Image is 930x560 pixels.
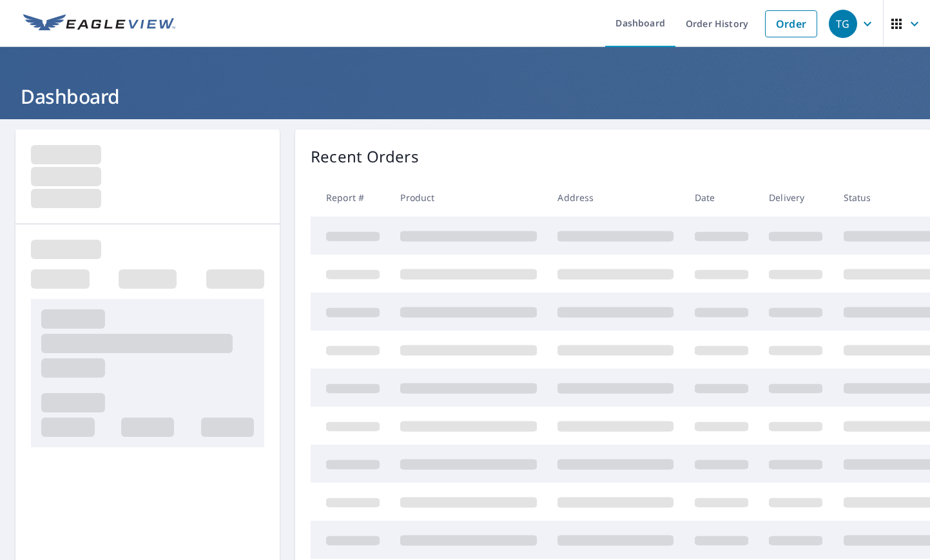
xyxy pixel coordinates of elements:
h1: Dashboard [15,83,915,110]
div: TG [829,10,857,38]
th: Report # [311,179,390,217]
th: Product [390,179,547,217]
th: Date [684,179,759,217]
th: Delivery [759,179,833,217]
a: Order [765,10,817,37]
img: EV Logo [23,14,175,34]
th: Address [547,179,684,217]
p: Recent Orders [311,145,419,168]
